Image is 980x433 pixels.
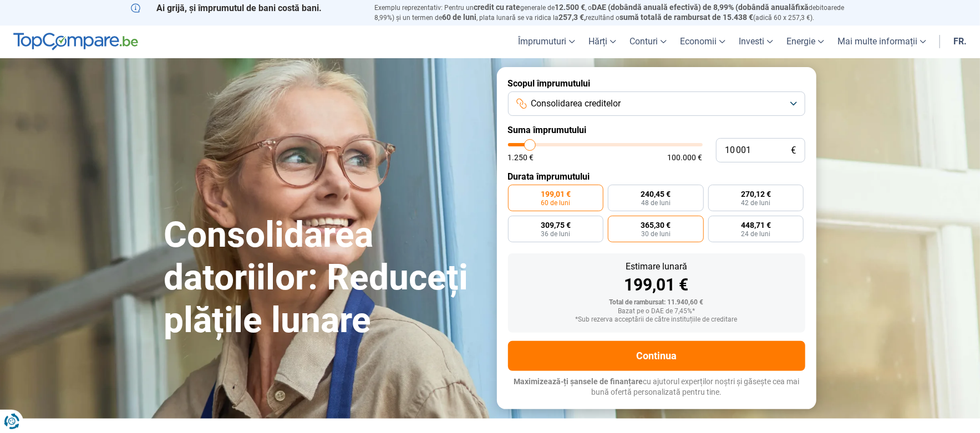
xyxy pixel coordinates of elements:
[953,36,967,47] font: fr.
[511,26,582,58] a: Împrumuturi
[641,221,671,230] font: 365,30 €
[629,36,658,47] font: Conturi
[641,199,671,207] font: 48 de luni
[680,36,717,47] font: Economii
[623,26,673,58] a: Conturi
[541,190,571,198] font: 199,01 €
[13,33,138,50] img: TopCompare
[739,36,764,47] font: Investi
[508,78,591,89] font: Scopul împrumutului
[618,307,695,315] font: Bazat pe o DAE de 7,45%*
[673,26,732,58] a: Economii
[809,4,837,12] font: ​​debitoare
[474,3,521,12] font: credit cu rate
[521,4,555,12] font: generale de
[508,125,587,135] font: Suma împrumutului
[636,350,677,361] font: Continua
[742,199,771,207] font: 42 de luni
[754,14,815,22] font: (adică 60 x 257,3 €).
[586,4,592,12] font: , o
[610,298,704,306] font: Total de rambursat: 11.940,60 €
[786,36,815,47] font: Energie
[586,14,620,22] font: rezultând o
[620,13,754,22] font: sumă totală de rambursat de 15.438 €
[555,3,586,12] font: 12.500 €
[164,214,469,341] font: Consolidarea datoriilor: Reduceți plățile lunare
[541,230,570,238] font: 36 de luni
[508,341,805,371] button: Continua
[626,261,687,272] font: Estimare lunară
[831,26,933,58] a: Mai multe informații
[588,36,607,47] font: Hărți
[796,3,809,12] font: fixă
[443,13,477,22] font: 60 de luni
[732,26,780,58] a: Investi
[541,199,570,207] font: 60 de luni
[541,221,571,230] font: 309,75 €
[742,230,771,238] font: 24 de luni
[741,221,771,230] font: 448,71 €
[375,4,845,22] font: de 8,99%) și un termen de
[641,230,671,238] font: 30 de luni
[508,171,590,182] font: Durata împrumutului
[591,377,799,397] font: cu ajutorul experților noștri și găsește cea mai bună ofertă personalizată pentru tine.
[780,26,831,58] a: Energie
[508,91,805,116] button: Consolidarea creditelor
[624,275,689,294] font: 199,01 €
[477,14,559,22] font: , plata lunară se va ridica la
[375,4,474,12] font: Exemplu reprezentativ: Pentru un
[514,377,643,386] font: Maximizează-ți șansele de finanțare
[741,190,771,198] font: 270,12 €
[592,3,796,12] font: DAE (dobândă anuală efectivă) de 8,99% (dobândă anuală
[531,98,621,109] font: Consolidarea creditelor
[668,153,703,162] font: 100.000 €
[157,3,322,13] font: Ai grijă, și împrumutul de bani costă bani.
[791,145,796,156] font: €
[508,153,534,162] font: 1.250 €
[582,26,623,58] a: Hărți
[576,315,738,323] font: *Sub rezerva acceptării de către instituțiile de creditare
[559,13,586,22] font: 257,3 €,
[641,190,671,198] font: 240,45 €
[837,36,917,47] font: Mai multe informații
[947,26,973,58] a: fr.
[518,36,566,47] font: Împrumuturi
